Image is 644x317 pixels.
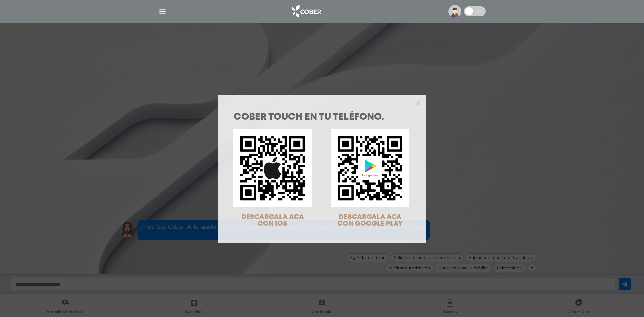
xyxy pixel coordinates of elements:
[233,129,312,207] img: qr-code
[416,99,421,105] button: Close
[241,214,304,227] span: DESCARGALA ACA CON IOS
[331,129,409,207] img: qr-code
[234,113,410,122] h1: COBER TOUCH en tu teléfono.
[337,214,403,227] span: DESCARGALA ACA CON GOOGLE PLAY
